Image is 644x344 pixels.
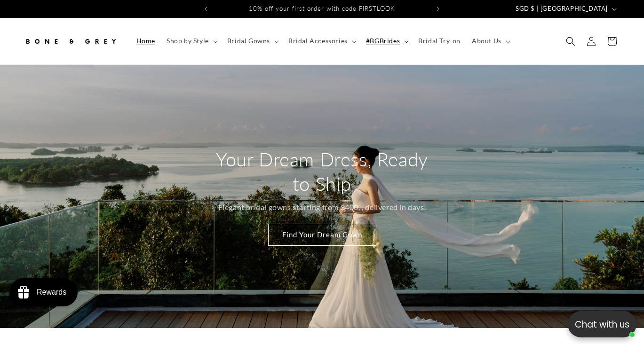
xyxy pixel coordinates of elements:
[268,224,376,246] a: Find Your Dream Gown
[568,311,636,337] button: Open chatbox
[249,5,395,12] span: 10% off your first order with code FIRSTLOOK
[218,201,426,214] p: Elegant bridal gowns starting from $400, , delivered in days.
[131,31,161,51] a: Home
[20,27,121,55] a: Bone and Grey Bridal
[167,37,209,45] span: Shop by Style
[568,318,636,331] p: Chat with us
[136,37,155,45] span: Home
[466,31,514,51] summary: About Us
[560,31,581,52] summary: Search
[413,31,466,51] a: Bridal Try-on
[418,37,461,45] span: Bridal Try-on
[472,37,501,45] span: About Us
[161,31,222,51] summary: Shop by Style
[222,31,283,51] summary: Bridal Gowns
[366,37,400,45] span: #BGBrides
[288,37,348,45] span: Bridal Accessories
[227,37,270,45] span: Bridal Gowns
[24,31,118,52] img: Bone and Grey Bridal
[360,31,413,51] summary: #BGBrides
[283,31,360,51] summary: Bridal Accessories
[37,288,66,297] div: Rewards
[210,147,434,196] h2: Your Dream Dress, Ready to Ship
[516,4,608,14] span: SGD $ | [GEOGRAPHIC_DATA]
